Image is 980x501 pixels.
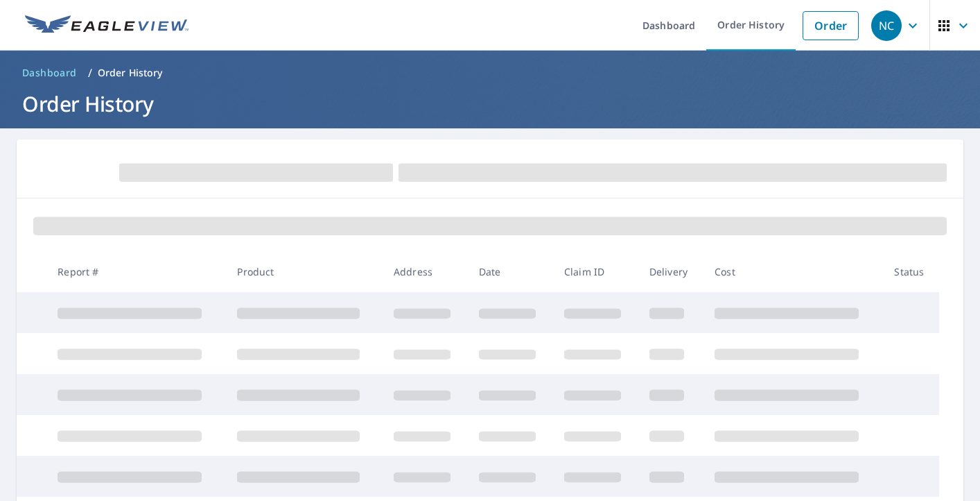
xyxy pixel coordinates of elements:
[17,90,963,118] h1: Order History
[88,65,92,81] li: /
[553,251,638,292] th: Claim ID
[25,15,189,36] img: EV Logo
[883,251,939,292] th: Status
[638,251,703,292] th: Delivery
[17,62,963,84] nav: breadcrumb
[803,11,859,40] a: Order
[468,251,553,292] th: Date
[46,251,226,292] th: Report #
[22,66,77,80] span: Dashboard
[98,66,163,80] p: Order History
[703,251,883,292] th: Cost
[383,251,468,292] th: Address
[17,62,82,84] a: Dashboard
[871,10,902,41] div: NC
[226,251,383,292] th: Product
